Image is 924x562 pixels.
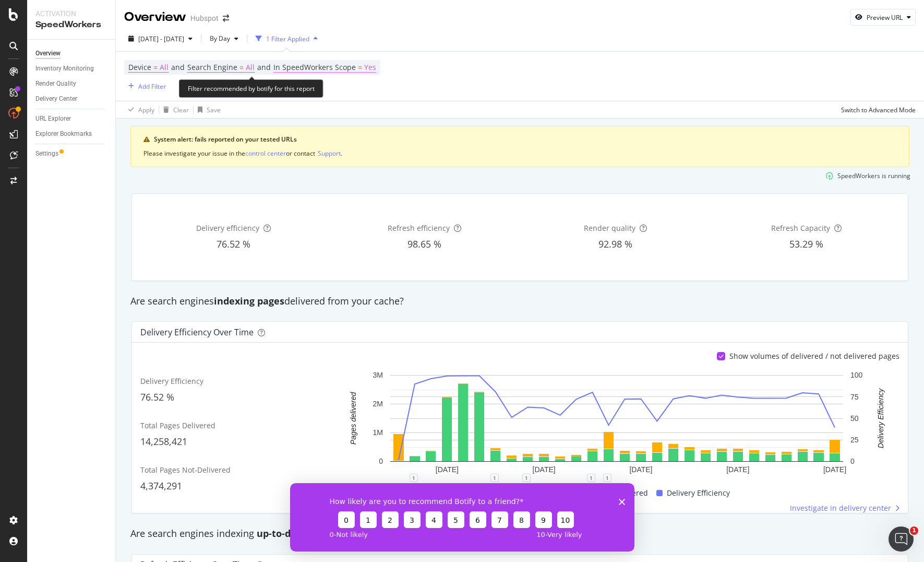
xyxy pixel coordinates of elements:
span: = [239,62,244,72]
div: 1 Filter Applied [266,34,309,43]
div: Clear [173,106,189,114]
span: Refresh Capacity [771,223,830,233]
a: Investigate in delivery center [790,503,899,513]
text: Pages delivered [349,392,357,445]
span: and [257,62,271,72]
div: SpeedWorkers is running [837,171,910,180]
text: [DATE] [436,466,459,474]
text: 2M [373,400,382,408]
iframe: Survey from Botify [290,483,634,552]
button: Apply [124,101,154,118]
a: URL Explorer [35,113,108,124]
a: Settings [35,148,108,159]
span: Delivery Efficiency [667,487,730,499]
div: Are search engines indexing ? [125,527,915,541]
svg: A chart. [333,370,899,478]
div: arrow-right-arrow-left [223,15,229,22]
button: 1 Filter Applied [251,30,322,47]
a: Explorer Bookmarks [35,128,108,139]
span: and [171,62,185,72]
button: [DATE] - [DATE] [124,30,197,47]
div: 1 [490,474,499,482]
text: [DATE] [726,466,749,474]
span: [DATE] - [DATE] [138,34,184,43]
text: [DATE] [823,466,846,474]
div: Inventory Monitoring [35,63,94,74]
a: Inventory Monitoring [35,63,108,74]
span: Device [128,62,151,72]
div: 1 [522,474,531,482]
div: warning banner [130,126,909,167]
text: 0 [850,458,855,466]
span: Delivery Efficiency [140,376,203,386]
span: Refresh efficiency [388,223,450,233]
div: Settings [35,148,58,159]
button: Clear [159,101,189,118]
a: Delivery Center [35,93,108,104]
text: 3M [373,371,382,380]
span: Search Engine [187,62,237,72]
text: 75 [850,393,859,401]
text: Delivery Efficiency [877,388,885,448]
div: control center [245,149,286,158]
div: Overview [124,8,186,26]
div: SpeedWorkers [35,19,107,31]
a: Render Quality [35,78,108,89]
button: By Day [206,30,243,47]
span: Render quality [584,223,635,233]
div: Activation [35,8,107,19]
span: Total Pages Delivered [140,420,215,430]
button: Switch to Advanced Mode [837,101,916,118]
span: 4,374,291 [140,479,182,492]
div: Filter recommended by botify for this report [179,79,323,98]
span: 92.98 % [598,238,632,250]
span: In SpeedWorkers Scope [273,62,356,72]
text: 25 [850,436,859,444]
button: Preview URL [850,9,916,26]
div: Hubspot [190,13,219,24]
text: 100 [850,371,863,380]
div: Delivery Center [35,93,77,104]
span: 76.52 % [140,391,174,403]
div: URL Explorer [35,113,71,124]
span: 1 [910,526,918,535]
span: All [246,60,255,75]
span: 53.29 % [789,238,823,250]
div: Add Filter [138,82,166,91]
div: Save [207,106,221,114]
div: 1 [410,474,418,482]
div: Preview URL [867,13,903,22]
text: 1M [373,429,382,437]
div: Explorer Bookmarks [35,128,92,139]
span: All [160,60,169,75]
strong: indexing pages [214,295,284,307]
span: Total Pages Not-Delivered [140,465,231,475]
div: Support [318,149,341,158]
div: Delivery Efficiency over time [140,327,254,337]
span: 76.52 % [217,238,250,250]
div: Switch to Advanced Mode [841,106,916,114]
div: System alert: fails reported on your tested URLs [154,135,896,144]
div: 1 [603,474,611,482]
text: [DATE] [629,466,652,474]
strong: up-to-date pages [257,527,336,540]
button: Support [318,148,341,158]
span: Delivery efficiency [196,223,259,233]
div: Render Quality [35,78,76,89]
div: Are search engines delivered from your cache? [125,295,915,308]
